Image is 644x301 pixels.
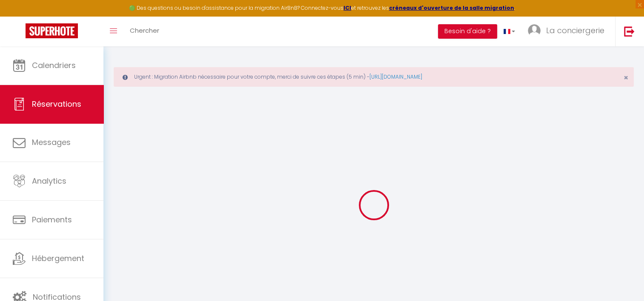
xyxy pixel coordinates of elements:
[546,25,604,36] span: La conciergerie
[7,3,32,29] button: Ouvrir le widget de chat LiveChat
[343,4,351,11] a: ICI
[369,73,422,80] a: [URL][DOMAIN_NAME]
[389,4,514,11] a: créneaux d'ouverture de la salle migration
[32,176,66,186] span: Analytics
[114,67,634,87] div: Urgent : Migration Airbnb nécessaire pour votre compte, merci de suivre ces étapes (5 min) -
[32,60,76,71] span: Calendriers
[26,23,78,38] img: Super Booking
[624,74,628,82] button: Close
[608,263,638,295] iframe: Chat
[32,214,72,225] span: Paiements
[32,253,84,264] span: Hébergement
[123,17,166,46] a: Chercher
[32,99,81,109] span: Réservations
[32,137,71,148] span: Messages
[438,24,497,39] button: Besoin d'aide ?
[521,17,615,46] a: ... La conciergerie
[624,26,635,37] img: logout
[528,24,541,37] img: ...
[130,26,159,35] span: Chercher
[624,72,628,83] span: ×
